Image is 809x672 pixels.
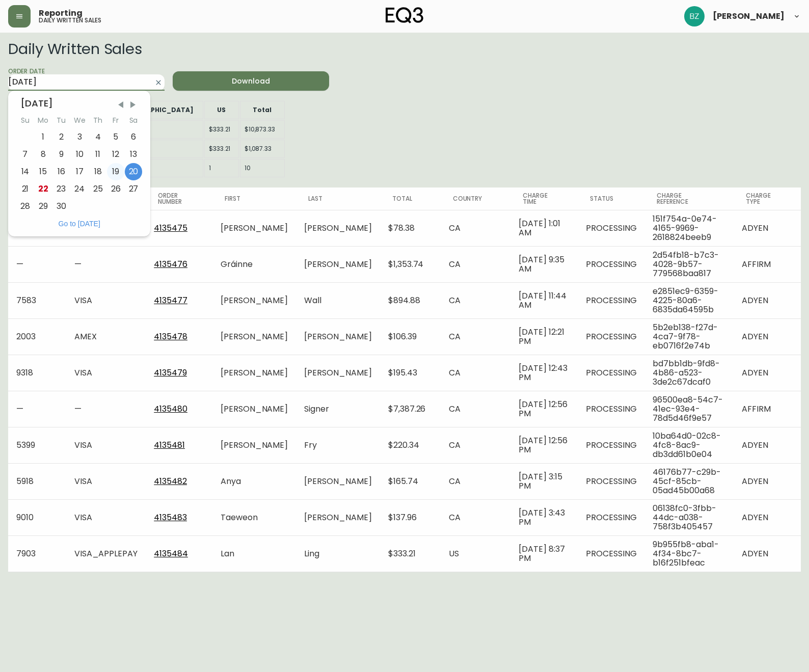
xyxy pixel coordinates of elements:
th: Charge Time [510,187,578,210]
td: PROCESSING [578,391,645,427]
td: ADYEN [734,355,801,391]
td: 9010 [8,499,66,535]
td: AMEX [66,318,146,355]
td: CA [441,427,511,463]
a: 4135475 [154,222,187,234]
td: [DATE] 3:15 PM [510,463,578,499]
div: Tue Sep 16 2025 [52,163,70,180]
td: [DATE] 1:01 AM [510,210,578,246]
td: bd7bb1db-9fd8-4b86-a523-3de2c67dcaf0 [644,355,734,391]
td: [DATE] 12:21 PM [510,318,578,355]
td: CA [441,391,511,427]
td: AFFIRM [734,246,801,282]
td: [PERSON_NAME] [212,282,296,318]
td: PROCESSING [578,499,645,535]
td: 9 [111,159,203,177]
th: Total [380,187,441,210]
td: US [441,535,511,572]
td: [PERSON_NAME] [296,318,380,355]
td: AFFIRM [734,391,801,427]
td: PROCESSING [578,210,645,246]
td: 9318 [8,355,66,391]
div: Wed Sep 24 2025 [70,180,89,198]
td: CA [441,282,511,318]
td: [DATE] 9:35 AM [510,246,578,282]
td: [PERSON_NAME] [212,318,296,355]
div: Sun Sep 07 2025 [16,146,34,163]
div: Thu Sep 25 2025 [89,180,107,198]
td: 5399 [8,427,66,463]
td: $165.74 [380,463,441,499]
td: [PERSON_NAME] [296,246,380,282]
td: VISA_APPLEPAY [66,535,146,572]
div: Mon Sep 29 2025 [34,198,52,215]
td: 151f754a-0e74-4165-9969-2618824beeb9 [644,210,734,246]
th: Last [296,187,380,210]
td: PROCESSING [578,282,645,318]
td: [PERSON_NAME] [296,463,380,499]
td: Anya [212,463,296,499]
td: CA [441,499,511,535]
div: Tue Sep 02 2025 [52,128,70,146]
div: Sat Sep 20 2025 [125,163,143,180]
div: Sun Sep 14 2025 [16,163,34,180]
div: Sat Sep 13 2025 [125,146,143,163]
a: 4135478 [154,331,187,342]
div: Mon Sep 15 2025 [34,163,52,180]
abbr: Tuesday [57,115,66,125]
td: Signer [296,391,380,427]
div: Mon Sep 01 2025 [34,128,52,146]
td: 7903 [8,535,66,572]
td: [DATE] 12:56 PM [510,427,578,463]
td: $106.39 [380,318,441,355]
td: [PERSON_NAME] [212,391,296,427]
img: 603957c962080f772e6770b96f84fb5c [684,6,705,26]
td: [PERSON_NAME] [296,355,380,391]
abbr: Friday [113,115,119,125]
th: Country [441,187,511,210]
div: Sun Sep 28 2025 [16,198,34,215]
input: mm/dd/yyyy [8,74,148,91]
div: [DATE] [20,99,138,108]
th: US [204,101,239,119]
td: [PERSON_NAME] [296,210,380,246]
td: e2851ec9-6359-4225-80a6-6835da64595b [644,282,734,318]
th: Charge Reference [644,187,734,210]
td: ADYEN [734,499,801,535]
td: [PERSON_NAME] [296,499,380,535]
div: Tue Sep 23 2025 [52,180,70,198]
a: 4135482 [154,475,187,487]
td: 10 [240,159,285,177]
div: Fri Sep 12 2025 [107,146,125,163]
a: 4135476 [154,258,187,270]
td: PROCESSING [578,318,645,355]
td: ADYEN [734,210,801,246]
td: $1,087.33 [240,140,285,158]
td: CA [441,318,511,355]
img: logo [386,7,423,23]
td: — [66,391,146,427]
td: — [8,391,66,427]
a: 4135477 [154,294,187,306]
td: VISA [66,463,146,499]
div: Wed Sep 17 2025 [70,163,89,180]
td: $333.21 [380,535,441,572]
td: 1 [204,159,239,177]
td: PROCESSING [578,535,645,572]
a: 4135480 [154,403,187,415]
div: Mon Sep 08 2025 [34,146,52,163]
td: 46176b77-c29b-45cf-85cb-05ad45b00a68 [644,463,734,499]
a: 4135484 [154,548,188,559]
td: — [66,246,146,282]
td: $220.34 [380,427,441,463]
td: $78.38 [380,210,441,246]
button: Go to Today [56,219,103,228]
td: Taeweon [212,499,296,535]
abbr: Thursday [93,115,102,125]
td: Wall [296,282,380,318]
td: CA [441,246,511,282]
td: Fry [296,427,380,463]
td: [PERSON_NAME] [212,427,296,463]
td: VISA [66,427,146,463]
td: $1,171.12 [111,140,203,158]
